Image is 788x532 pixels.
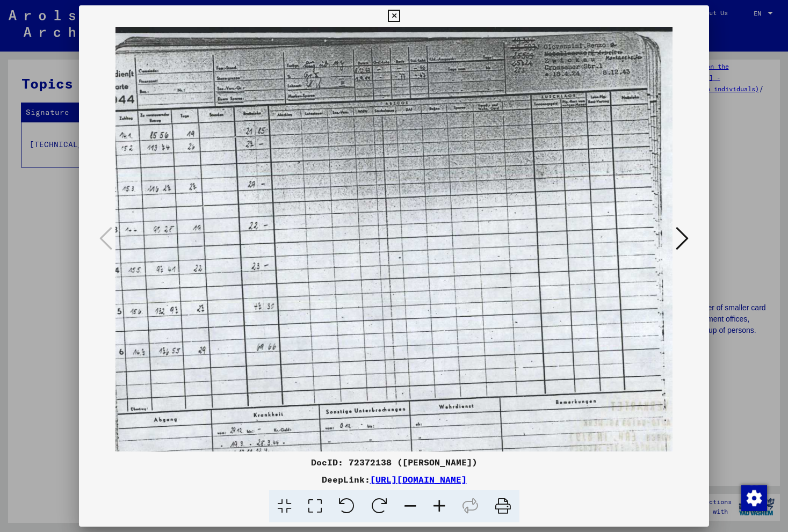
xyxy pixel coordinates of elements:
img: 001.jpg [71,26,739,505]
img: Change consent [741,485,767,511]
div: Change consent [741,485,767,511]
div: DeepLink: [79,473,710,486]
div: DocID: 72372138 ([PERSON_NAME]) [79,456,710,469]
a: [URL][DOMAIN_NAME] [370,474,467,485]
